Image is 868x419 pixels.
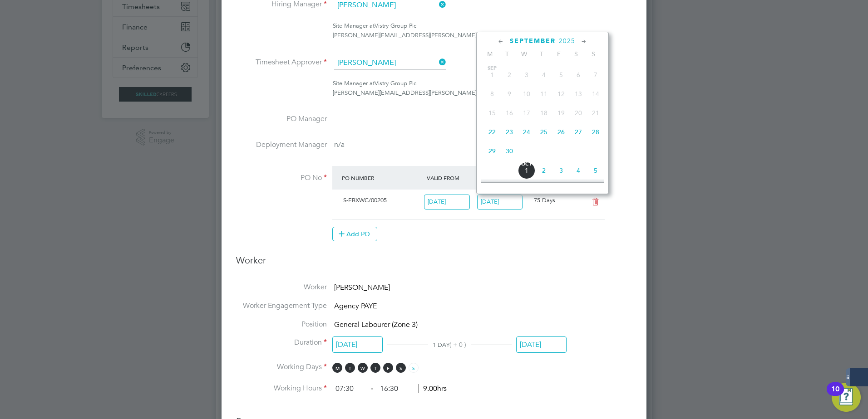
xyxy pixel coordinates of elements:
span: 21 [587,104,604,122]
span: 8 [483,85,501,102]
span: 16 [501,104,518,122]
span: W [358,363,368,373]
label: PO No [236,173,327,183]
span: F [550,50,567,58]
span: 3 [552,162,570,179]
span: 2025 [559,37,575,45]
span: 75 Days [534,196,555,204]
span: 4 [570,162,587,179]
label: Working Days [236,362,327,372]
span: T [345,363,355,373]
input: Select one [332,336,383,353]
span: ‐ [369,384,375,393]
input: 17:00 [377,381,412,397]
input: 08:00 [332,381,367,397]
span: 1 [518,162,535,179]
div: Valid From [424,170,478,186]
span: ( + 0 ) [449,341,466,349]
input: Search for... [334,56,446,70]
label: PO Manager [236,114,327,124]
span: [PERSON_NAME] [334,283,390,292]
span: 9 [501,85,518,102]
span: 7 [587,66,604,83]
span: 20 [570,104,587,122]
span: Vistry Group Plc [375,79,416,87]
span: 3 [518,66,535,83]
span: 30 [501,142,518,160]
span: 5 [552,66,570,83]
span: General Labourer (Zone 3) [334,320,418,329]
span: 1 [483,66,501,83]
input: Select one [424,195,470,209]
span: 18 [535,104,552,122]
label: Position [236,320,327,329]
h3: Worker [236,254,632,273]
button: Open Resource Center, 10 new notifications [832,383,861,412]
span: 23 [501,123,518,141]
span: 26 [552,123,570,141]
span: September [510,37,556,45]
span: T [370,363,380,373]
label: Worker Engagement Type [236,301,327,311]
span: Oct [518,162,535,166]
span: 1 DAY [433,341,449,349]
div: [PERSON_NAME][EMAIL_ADDRESS][PERSON_NAME][DOMAIN_NAME] [333,31,632,40]
span: S [396,363,406,373]
label: Deployment Manager [236,140,327,150]
span: Agency PAYE [334,302,377,311]
span: 29 [483,142,501,160]
div: PO Number [340,170,424,186]
span: Site Manager at [333,22,375,29]
span: F [383,363,393,373]
span: 22 [483,123,501,141]
span: Sep [483,66,501,71]
span: Vistry Group Plc [375,22,416,29]
input: Select one [516,336,567,353]
button: Add PO [332,227,377,241]
span: 13 [570,85,587,102]
span: 4 [535,66,552,83]
span: n/a [334,140,345,149]
span: 12 [552,85,570,102]
label: Timesheet Approver [236,58,327,67]
span: 17 [518,104,535,122]
span: M [332,363,342,373]
label: Worker [236,283,327,292]
span: W [516,50,533,58]
span: 19 [552,104,570,122]
span: S [585,50,602,58]
label: Duration [236,338,327,347]
input: Select one [477,195,523,209]
span: 10 [518,85,535,102]
span: 24 [518,123,535,141]
span: S [409,363,419,373]
span: M [481,50,498,58]
span: 14 [587,85,604,102]
span: T [498,50,516,58]
span: Site Manager at [333,79,375,87]
div: 10 [831,389,839,401]
span: 2 [501,66,518,83]
span: S [567,50,585,58]
span: S-EBXWC/00205 [343,196,387,204]
span: 6 [570,66,587,83]
span: 2 [535,162,552,179]
span: 9.00hrs [418,384,447,393]
span: 5 [587,162,604,179]
span: [PERSON_NAME][EMAIL_ADDRESS][PERSON_NAME][DOMAIN_NAME] [333,89,525,97]
span: T [533,50,550,58]
span: 28 [587,123,604,141]
span: 25 [535,123,552,141]
span: 27 [570,123,587,141]
label: Working Hours [236,384,327,393]
span: 11 [535,85,552,102]
span: 15 [483,104,501,122]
